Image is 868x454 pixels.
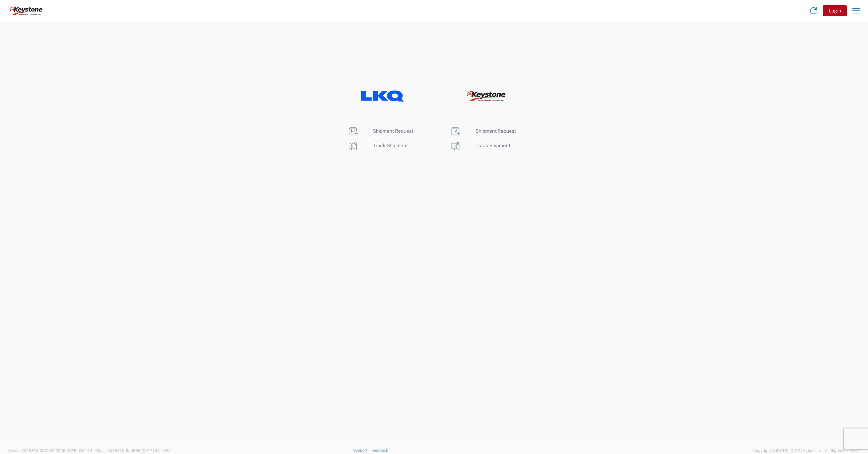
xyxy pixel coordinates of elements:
span: Copyright © [DATE]-[DATE] Agistix Inc., All Rights Reserved [753,447,860,454]
span: Track Shipment [373,143,408,148]
span: Client: 2025.17.0-5dd568f [95,448,171,453]
span: Shipment Request [373,128,413,134]
span: Track Shipment [475,143,510,148]
span: [DATE] 11:04:24 [65,448,92,453]
a: Support [353,448,370,452]
span: Shipment Request [475,128,516,134]
a: Track Shipment [347,143,408,148]
span: Server: 2025.17.0-327f6347098 [8,448,92,453]
a: Shipment Request [347,128,413,134]
a: Track Shipment [450,143,510,148]
a: Feedback [370,448,388,452]
a: Shipment Request [450,128,516,134]
button: Login [823,5,847,16]
span: [DATE] 08:44:20 [142,448,171,453]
